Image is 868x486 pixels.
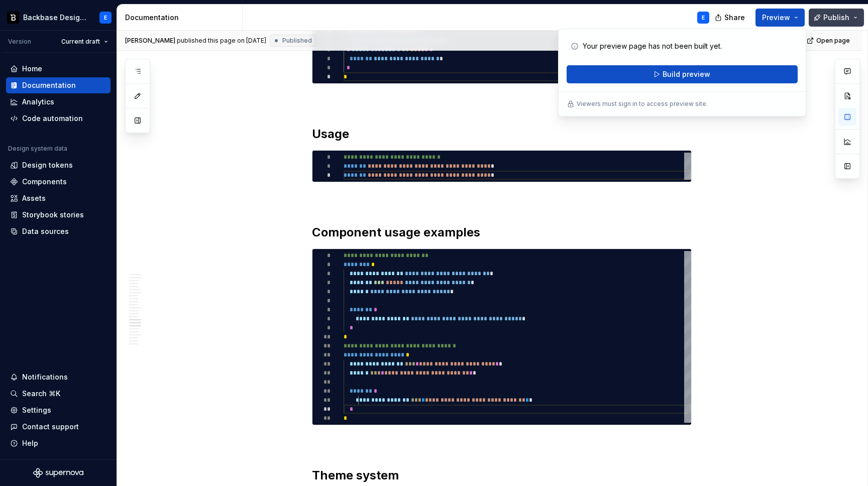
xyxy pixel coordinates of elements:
[57,35,113,49] button: Current draft
[22,193,46,203] div: Assets
[22,97,54,107] div: Analytics
[567,65,798,83] button: Build preview
[22,64,42,74] div: Home
[22,389,60,399] div: Search ⌘K
[702,14,705,22] div: E
[22,422,79,432] div: Contact support
[22,405,51,415] div: Settings
[6,157,111,173] a: Design tokens
[312,467,692,483] h2: Theme system
[312,224,692,240] h2: Component usage examples
[33,468,83,478] svg: Supernova Logo
[177,37,266,45] div: published this page on [DATE]
[23,13,87,23] div: Backbase Design System
[6,369,111,385] button: Notifications
[710,9,751,27] button: Share
[7,12,19,24] img: ef5c8306-425d-487c-96cf-06dd46f3a532.png
[6,174,111,190] a: Components
[823,13,849,23] span: Publish
[22,80,76,90] div: Documentation
[312,126,692,142] h2: Usage
[6,223,111,239] a: Data sources
[22,177,67,187] div: Components
[104,14,107,22] div: E
[22,113,83,124] div: Code automation
[6,402,111,418] a: Settings
[6,61,111,77] a: Home
[125,37,175,45] span: [PERSON_NAME]
[61,38,100,46] span: Current draft
[755,9,805,27] button: Preview
[22,210,84,220] div: Storybook stories
[22,438,38,448] div: Help
[125,13,238,23] div: Documentation
[22,226,69,236] div: Data sources
[8,38,31,46] div: Version
[663,69,710,79] span: Build preview
[6,77,111,93] a: Documentation
[22,160,73,170] div: Design tokens
[816,37,850,45] span: Open page
[724,13,745,23] span: Share
[6,190,111,206] a: Assets
[6,94,111,110] a: Analytics
[6,207,111,223] a: Storybook stories
[8,145,67,153] div: Design system data
[6,110,111,127] a: Code automation
[6,419,111,435] button: Contact support
[22,372,68,382] div: Notifications
[762,13,790,23] span: Preview
[583,41,722,51] p: Your preview page has not been built yet.
[2,7,115,28] button: Backbase Design SystemE
[282,37,312,45] span: Published
[6,435,111,451] button: Help
[809,9,864,27] button: Publish
[6,386,111,402] button: Search ⌘K
[577,100,708,108] p: Viewers must sign in to access preview site.
[804,34,854,48] a: Open page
